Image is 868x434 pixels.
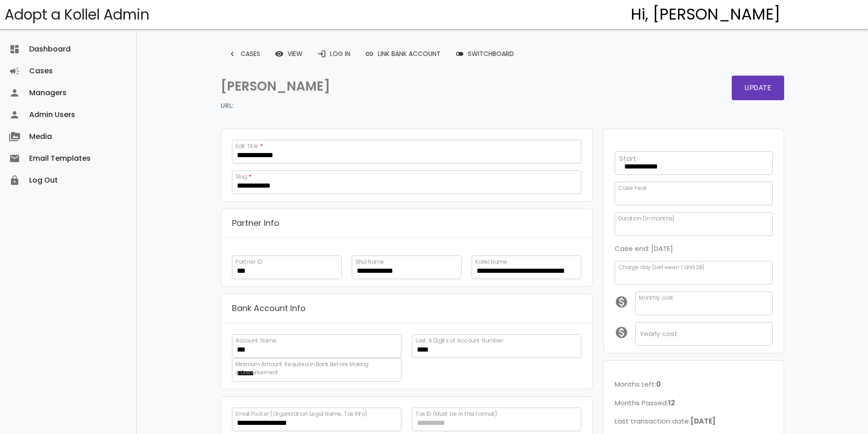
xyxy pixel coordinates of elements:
[615,243,773,255] p: Case end: [DATE]
[656,379,661,389] b: 0
[365,46,374,62] span: link
[732,76,784,100] button: Update
[615,295,635,309] i: monetization_on
[615,415,773,427] p: Last transaction date:
[267,46,310,62] a: remove_red_eyeView
[232,216,279,230] p: Partner Info
[455,46,464,62] span: toggle_off
[9,169,20,191] i: lock
[9,60,20,82] i: campaign
[631,6,781,23] h4: Hi, [PERSON_NAME]
[615,397,773,409] p: Months Passed:
[221,46,267,62] a: keyboard_arrow_leftCases
[615,378,773,390] p: Months Left:
[228,46,237,62] i: keyboard_arrow_left
[358,46,448,62] a: Link Bank Account
[232,301,306,316] p: Bank Account Info
[9,148,20,169] i: email
[221,101,233,112] strong: URL:
[668,398,675,408] b: 12
[310,46,358,62] a: loginLog In
[9,126,20,148] i: perm_media
[448,46,521,62] a: toggle_offSwitchboard
[9,38,20,60] i: dashboard
[9,104,20,126] i: person
[9,82,20,104] i: person
[690,416,715,426] b: [DATE]
[221,76,498,97] p: [PERSON_NAME]
[317,46,326,62] i: login
[275,46,284,62] i: remove_red_eye
[615,326,635,339] i: monetization_on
